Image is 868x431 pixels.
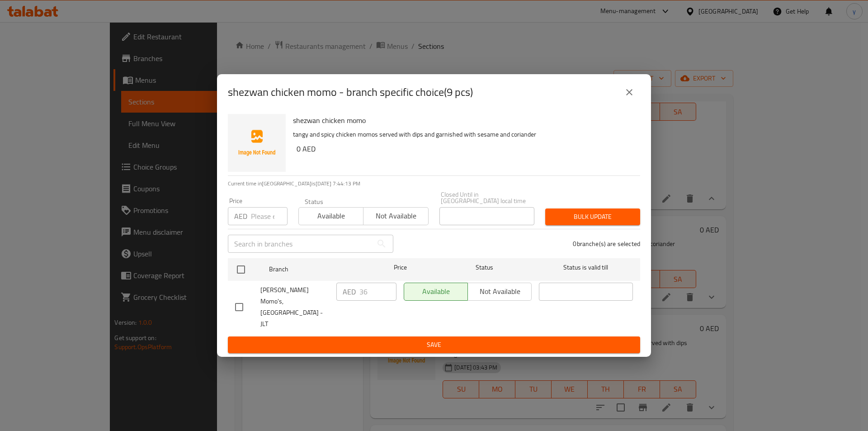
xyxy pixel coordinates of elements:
[363,207,428,225] button: Not available
[228,85,473,99] h2: shezwan chicken momo - branch specific choice(9 pcs)
[552,211,633,223] span: Bulk update
[343,286,356,297] p: AED
[367,209,425,223] span: Not available
[260,284,329,330] span: [PERSON_NAME] Momo's, [GEOGRAPHIC_DATA] - JLT
[234,211,247,222] p: AED
[298,207,363,225] button: Available
[228,235,373,253] input: Search in branches
[573,239,640,248] p: 0 branche(s) are selected
[269,264,363,275] span: Branch
[370,262,430,273] span: Price
[251,207,288,225] input: Please enter price
[302,209,360,223] span: Available
[228,114,286,172] img: shezwan chicken momo
[438,262,532,273] span: Status
[293,129,633,140] p: tangy and spicy chicken momos served with dips and garnished with sesame and coriander
[545,208,640,225] button: Bulk update
[293,114,633,127] h6: shezwan chicken momo
[359,283,396,301] input: Please enter price
[228,336,640,353] button: Save
[539,262,633,273] span: Status is valid till
[235,339,633,350] span: Save
[297,142,633,155] h6: 0 AED
[228,180,640,188] p: Current time in [GEOGRAPHIC_DATA] is [DATE] 7:44:13 PM
[618,81,640,103] button: close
